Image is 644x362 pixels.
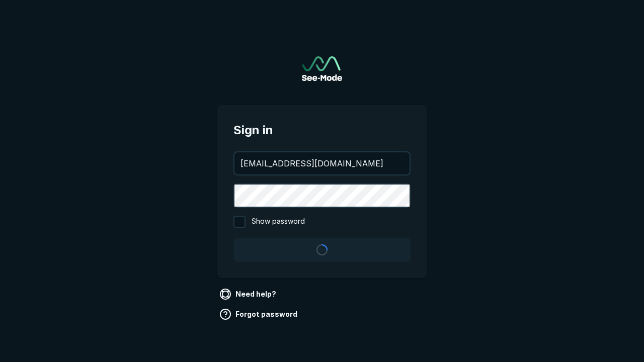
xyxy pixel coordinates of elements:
a: Need help? [217,286,280,302]
span: Sign in [233,121,411,139]
input: your@email.com [234,152,410,174]
a: Go to sign in [302,56,342,81]
a: Forgot password [217,306,301,322]
span: Show password [252,216,305,228]
img: See-Mode Logo [302,56,342,81]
